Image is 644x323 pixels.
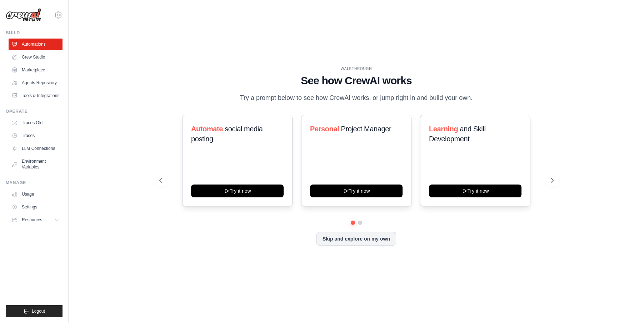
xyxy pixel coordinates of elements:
span: Project Manager [341,125,391,133]
a: LLM Connections [9,143,63,154]
div: WALKTHROUGH [159,66,554,71]
a: Traces Old [9,117,63,128]
a: Settings [9,201,63,213]
a: Traces [9,130,63,141]
img: Logo [6,8,41,22]
a: Tools & Integrations [9,90,63,101]
span: Personal [310,125,339,133]
button: Resources [9,214,63,226]
a: Usage [9,188,63,200]
span: Resources [22,217,42,223]
button: Skip and explore on my own [316,232,396,246]
span: social media posting [191,125,263,143]
button: Try it now [191,185,284,197]
button: Try it now [310,185,403,197]
a: Marketplace [9,64,63,76]
h1: See how CrewAI works [159,74,554,87]
div: Build [6,30,63,36]
span: and Skill Development [429,125,485,143]
iframe: Chat Widget [608,289,644,323]
p: Try a prompt below to see how CrewAI works, or jump right in and build your own. [236,93,476,103]
div: Manage [6,180,63,186]
span: Learning [429,125,458,133]
a: Automations [9,39,63,50]
a: Environment Variables [9,156,63,173]
span: Automate [191,125,223,133]
span: Logout [32,308,45,314]
button: Logout [6,305,63,317]
div: Operate [6,108,63,114]
button: Try it now [429,185,521,197]
a: Crew Studio [9,51,63,63]
a: Agents Repository [9,77,63,89]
